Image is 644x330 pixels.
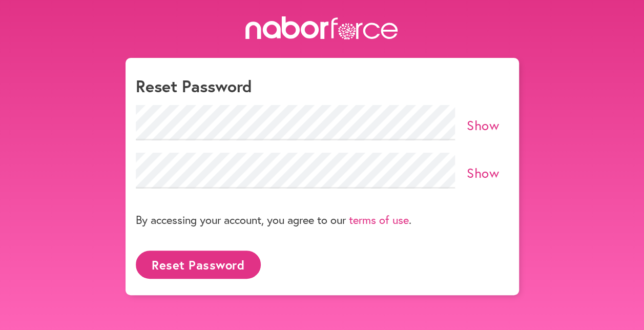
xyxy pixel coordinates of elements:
[136,251,261,279] button: Reset Password
[136,212,411,227] p: By accessing your account, you agree to our .
[467,116,499,134] a: Show
[136,76,509,96] h1: Reset Password
[467,164,499,181] a: Show
[349,212,409,227] a: terms of use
